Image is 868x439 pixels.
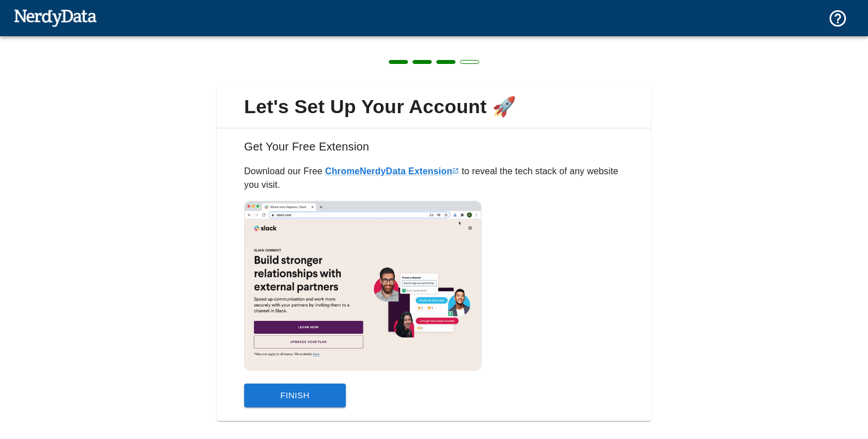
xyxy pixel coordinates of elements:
[14,6,97,29] img: NerdyData.com
[821,2,854,35] button: Support and Documentation
[244,384,346,407] button: Finish
[325,166,459,176] a: ChromeNerdyData Extension
[244,165,624,192] p: Download our Free to reveal the tech stack of any website you visit.
[226,137,642,165] h6: Get Your Free Extension
[226,95,642,119] span: Let's Set Up Your Account 🚀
